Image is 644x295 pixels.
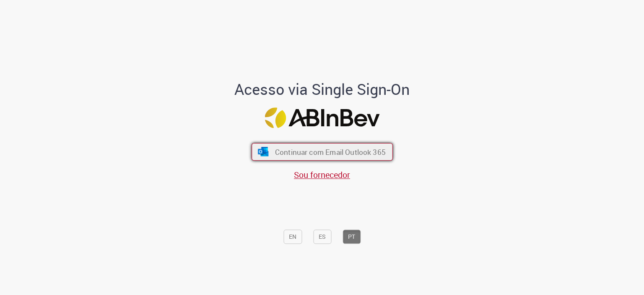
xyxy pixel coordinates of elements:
button: PT [343,230,361,244]
span: Continuar com Email Outlook 365 [275,147,385,157]
a: Sou fornecedor [294,169,350,180]
img: ícone Azure/Microsoft 360 [257,147,269,156]
img: Logo ABInBev [265,108,379,128]
button: EN [283,230,302,244]
button: ícone Azure/Microsoft 360 Continuar com Email Outlook 365 [252,143,393,160]
button: ES [313,230,331,244]
h1: Acesso via Single Sign-On [206,81,439,98]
